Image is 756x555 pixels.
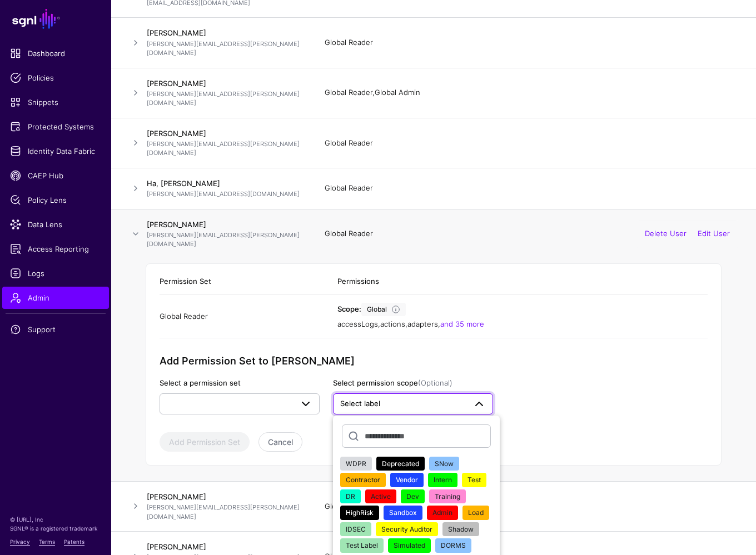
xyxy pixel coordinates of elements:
h4: [PERSON_NAME] [147,128,302,138]
h4: [PERSON_NAME] [147,78,302,88]
button: Cancel [258,432,302,452]
a: Data Lens [2,213,109,236]
button: Vendor [390,473,424,487]
a: Logs [2,262,109,284]
span: Intern [434,476,452,484]
span: adapters [407,319,438,328]
p: [PERSON_NAME][EMAIL_ADDRESS][PERSON_NAME][DOMAIN_NAME] [147,231,302,249]
th: Permission Set [160,268,326,295]
span: HighRisk [346,508,374,517]
span: Policy Lens [10,194,101,206]
div: Global Reader [325,138,738,149]
h4: [PERSON_NAME] [147,492,302,502]
a: SGNL [7,7,105,31]
p: SGNL® is a registered trademark [10,524,101,533]
button: Intern [428,473,457,487]
button: Active [365,489,396,504]
span: Test [467,476,481,484]
span: Admin [10,292,101,303]
a: Dashboard [2,42,109,64]
a: Delete User [645,229,687,238]
span: Simulated [394,541,425,549]
div: Global Reader [325,501,738,512]
a: CAEP Hub [2,164,109,187]
h4: [PERSON_NAME] [147,219,302,229]
span: Deprecated [382,459,419,468]
p: [PERSON_NAME][EMAIL_ADDRESS][PERSON_NAME][DOMAIN_NAME] [147,139,302,158]
span: actions [380,319,405,328]
span: Training [435,492,460,501]
button: Sandbox [384,506,422,520]
span: Data Lens [10,219,101,230]
div: , , , [337,319,708,330]
h2: Add Permission Set to [PERSON_NAME] [160,355,493,367]
div: Global Reader , Global Admin [325,87,738,98]
span: Dev [406,492,419,501]
span: Select label [340,399,380,408]
a: Policies [2,67,109,89]
span: Snippets [10,97,101,108]
p: [PERSON_NAME][EMAIL_ADDRESS][PERSON_NAME][DOMAIN_NAME] [147,503,302,521]
span: Admin [432,508,452,517]
button: HighRisk [340,506,379,520]
a: Privacy [10,538,30,545]
p: [PERSON_NAME][EMAIL_ADDRESS][PERSON_NAME][DOMAIN_NAME] [147,89,302,108]
span: WDPR [346,459,366,468]
a: Patents [64,538,84,545]
span: CAEP Hub [10,170,101,181]
strong: Scope: [337,304,361,313]
button: Contractor [340,473,386,487]
a: Protected Systems [2,116,109,138]
button: SNow [429,457,459,471]
h4: [PERSON_NAME] [147,28,302,38]
span: IDSEC [346,525,366,533]
button: DORMS [435,538,471,553]
button: Shadow [442,522,479,537]
span: Identity Data Fabric [10,146,101,157]
a: Policy Lens [2,189,109,211]
button: IDSEC [340,522,371,537]
span: Support [10,324,101,335]
span: Policies [10,72,101,83]
div: Global [367,304,387,314]
span: DORMS [441,541,466,549]
button: Admin [427,506,458,520]
span: Load [468,508,484,517]
button: Simulated [388,538,431,553]
div: Global Reader [325,37,738,48]
label: Select a permission set [160,378,241,389]
td: Global Reader [160,295,326,338]
a: Admin [2,287,109,309]
span: Sandbox [389,508,417,517]
a: Edit User [698,229,730,238]
div: Global Reader [325,228,738,239]
p: [PERSON_NAME][EMAIL_ADDRESS][DOMAIN_NAME] [147,189,302,199]
div: Global Reader [325,183,738,194]
span: Logs [10,268,101,279]
span: Access Reporting [10,243,101,254]
button: Deprecated [376,457,425,471]
a: and 35 more [440,319,484,328]
button: Test Label [340,538,384,553]
span: Shadow [448,525,474,533]
span: accessLogs [337,319,378,328]
button: Load [462,506,489,520]
button: Test [462,473,486,487]
label: Select permission scope [333,378,452,389]
span: SNow [435,459,454,468]
a: Terms [39,538,55,545]
button: Security Auditor [376,522,438,537]
a: Identity Data Fabric [2,140,109,162]
span: DR [346,492,355,501]
span: Vendor [396,476,418,484]
button: Dev [401,489,425,504]
button: Training [429,489,466,504]
span: Dashboard [10,48,101,59]
h4: Ha, [PERSON_NAME] [147,178,302,188]
span: (Optional) [418,378,452,387]
a: Access Reporting [2,238,109,260]
button: DR [340,489,361,504]
span: Protected Systems [10,121,101,132]
p: © [URL], Inc [10,515,101,524]
span: Security Auditor [381,525,432,533]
